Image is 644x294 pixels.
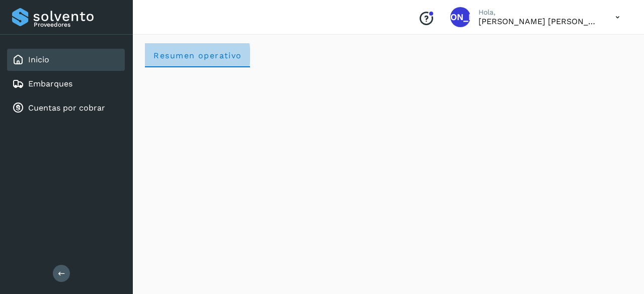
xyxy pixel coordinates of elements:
div: Embarques [7,73,125,95]
a: Inicio [28,55,49,64]
p: Jose Amos Castro Paz [478,17,599,26]
div: Inicio [7,49,125,71]
span: Resumen operativo [153,51,242,60]
a: Cuentas por cobrar [28,103,105,113]
a: Embarques [28,79,72,88]
div: Cuentas por cobrar [7,97,125,119]
p: Proveedores [34,21,121,28]
p: Hola, [478,8,599,17]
